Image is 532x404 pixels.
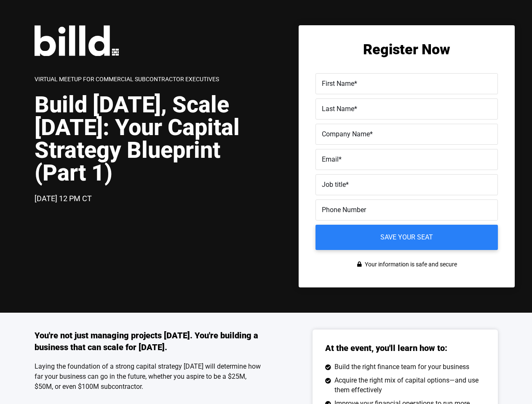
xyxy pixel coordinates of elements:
span: [DATE] 12 PM CT [35,194,92,203]
h3: You're not just managing projects [DATE]. You're building a business that can scale for [DATE]. [35,330,266,353]
h1: Build [DATE], Scale [DATE]: Your Capital Strategy Blueprint (Part 1) [35,93,266,184]
p: Laying the foundation of a strong capital strategy [DATE] will determine how far your business ca... [35,361,266,392]
span: Job title [322,181,346,189]
h2: Register Now [315,42,498,56]
h3: At the event, you'll learn how to: [325,342,447,354]
span: Last Name [322,105,354,113]
span: First Name [322,80,354,88]
span: Acquire the right mix of capital options—and use them effectively [332,376,485,395]
span: Company Name [322,130,370,138]
span: Phone Number [322,206,366,214]
span: Your information is safe and secure [363,258,457,271]
span: Build the right finance team for your business [332,362,469,372]
span: Virtual Meetup for Commercial Subcontractor Executives [35,76,219,82]
span: Email [322,155,339,163]
input: Save your seat [315,225,498,250]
